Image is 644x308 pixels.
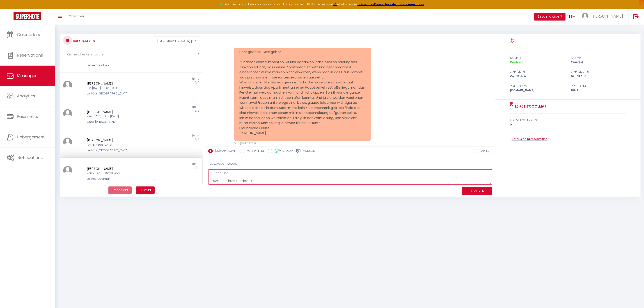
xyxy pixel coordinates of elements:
[333,2,337,6] a: ICI
[633,14,639,19] img: logout
[87,109,164,115] div: [PERSON_NAME]
[568,88,629,93] div: 186.2
[244,149,264,154] label: NOTE INTERNE
[87,166,164,171] div: [PERSON_NAME]
[507,55,568,60] div: statut
[198,81,199,84] span: 6
[358,2,424,6] a: créneaux d'ouverture de la salle migration
[87,86,164,90] div: Lun [DATE] - Dim [DATE]
[63,81,72,90] img: ...
[17,155,43,160] span: Notifications
[510,122,626,128] div: 2
[65,9,88,25] a: Chercher
[131,106,202,109] div: [DATE]
[136,186,155,194] button: Next
[131,162,202,166] div: [DATE]
[510,117,626,122] div: total des invités
[591,13,623,19] span: [PERSON_NAME]
[568,60,629,64] div: 2 nuit(s)
[208,158,492,169] div: Tapez votre message
[568,69,629,74] div: check out
[87,177,164,181] div: Le petitcoolmar
[510,137,548,141] a: Détails de la réservation
[63,138,72,147] img: ...
[198,166,199,169] span: 2
[4,2,17,15] button: Ouvrir le widget de chat LiveChat
[60,48,203,61] input: Rechercher un mot clé
[568,74,629,79] div: Dim 31 Aoû
[72,36,95,46] h3: MESSAGES
[108,186,132,194] button: Previous
[568,83,629,89] div: Prix total
[507,69,568,74] div: check in
[17,114,38,119] span: Paiements
[63,109,72,118] img: ...
[17,134,45,140] span: Hébergement
[507,83,568,89] div: Plateforme
[87,114,164,119] div: Ven [DATE] - Dim [DATE]
[87,120,164,124] div: Chez [PERSON_NAME]
[582,13,589,20] img: ...
[69,14,84,18] span: Chercher
[87,81,164,86] div: [PERSON_NAME]
[213,149,236,154] label: [DOMAIN_NAME]
[198,138,199,141] span: 2
[17,52,43,58] span: Réservations
[462,187,492,195] button: ENVOYER
[568,55,629,60] div: durée
[303,149,315,154] label: Modèles
[234,141,371,146] div: Dim [DATE] 11:21:04
[514,104,547,109] a: Le petitcoolmar
[131,134,202,138] div: [DATE]
[198,109,199,113] span: 2
[510,60,524,64] span: Confirmé
[272,149,293,154] label: WhatsApp
[507,88,568,93] div: [DOMAIN_NAME]
[239,39,366,136] pre: Mein Wochenende bei ihnen vom [DATE] bis [DATE] Sehr geehrte Gastgeber Zunächst einmal möchten wi...
[507,74,568,79] div: Ven 29 Aoû
[578,9,629,25] a: ... [PERSON_NAME]
[477,149,489,154] label: RAPPEL
[87,91,164,96] div: Le 𝕍𝕀 à [GEOGRAPHIC_DATA]
[87,143,164,147] div: [DATE] - Lun [DATE]
[14,12,41,20] img: Super Booking
[17,32,40,37] span: Calendriers
[17,73,37,78] span: Messages
[131,77,202,81] div: [DATE]
[87,138,164,143] div: [PERSON_NAME]
[112,188,128,192] span: Précédent
[140,188,151,192] span: Suivant
[87,63,164,68] div: Le petitcoolmar
[63,166,72,175] img: ...
[534,13,566,21] button: Besoin d'aide ?
[87,148,164,153] div: Le 𝕍𝕀 à [GEOGRAPHIC_DATA]
[87,171,164,175] div: Ven 29 Aoû - Dim 31 Aoû
[17,93,35,99] span: Analytics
